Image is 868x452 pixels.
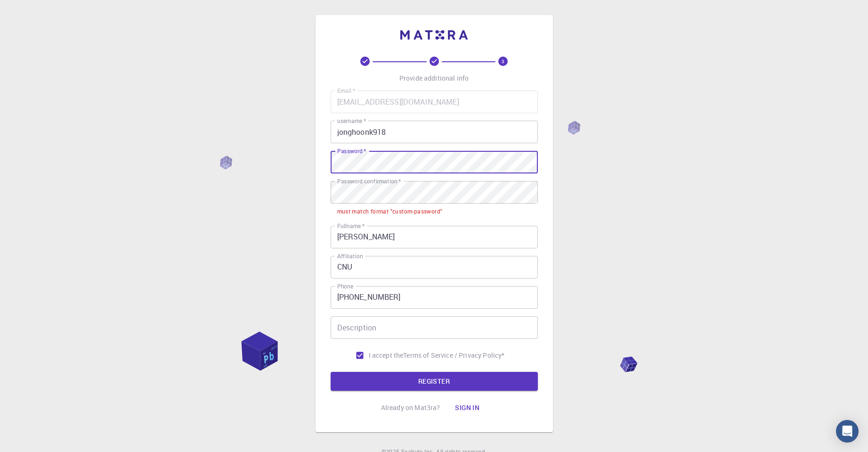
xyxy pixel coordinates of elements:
label: Password [337,147,366,155]
label: Fullname [337,222,365,230]
p: Provide additional info [399,74,469,83]
label: Affiliation [337,252,363,260]
a: Terms of Service / Privacy Policy* [403,351,504,360]
div: must match format "custom-password" [337,207,443,216]
label: Phone [337,282,353,290]
text: 3 [502,58,504,65]
p: Already on Mat3ra? [381,403,440,412]
label: Password confirmation [337,177,401,185]
label: username [337,117,366,125]
label: Email [337,87,355,95]
div: Open Intercom Messenger [836,420,859,443]
button: Sign in [447,398,487,417]
span: I accept the [369,351,404,360]
button: REGISTER [331,372,538,391]
p: Terms of Service / Privacy Policy * [403,351,504,360]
